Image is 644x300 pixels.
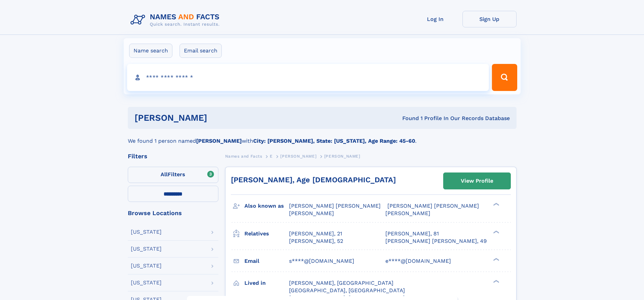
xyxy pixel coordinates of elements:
[244,200,289,212] h3: Also known as
[408,11,462,27] a: Log In
[289,210,334,216] span: [PERSON_NAME]
[131,229,162,235] div: [US_STATE]
[387,203,479,209] span: [PERSON_NAME] [PERSON_NAME]
[289,280,393,286] span: [PERSON_NAME], [GEOGRAPHIC_DATA]
[270,154,273,159] span: E
[161,171,168,178] span: All
[244,228,289,239] h3: Relatives
[289,287,405,294] span: [GEOGRAPHIC_DATA], [GEOGRAPHIC_DATA]
[305,115,510,122] div: Found 1 Profile In Our Records Database
[253,138,415,144] b: City: [PERSON_NAME], State: [US_STATE], Age Range: 45-60
[128,167,218,183] label: Filters
[444,173,510,189] a: View Profile
[131,246,162,252] div: [US_STATE]
[131,263,162,269] div: [US_STATE]
[196,138,242,144] b: [PERSON_NAME]
[280,152,316,160] a: [PERSON_NAME]
[324,154,360,159] span: [PERSON_NAME]
[244,277,289,289] h3: Lived in
[180,44,222,58] label: Email search
[135,114,305,122] h1: [PERSON_NAME]
[462,11,517,27] a: Sign Up
[385,237,487,245] a: [PERSON_NAME] [PERSON_NAME], 49
[129,44,172,58] label: Name search
[280,154,316,159] span: [PERSON_NAME]
[492,279,500,283] div: ❯
[461,173,493,189] div: View Profile
[225,152,262,160] a: Names and Facts
[127,64,489,91] input: search input
[492,64,517,91] button: Search Button
[385,210,430,216] span: [PERSON_NAME]
[231,176,396,184] a: [PERSON_NAME], Age [DEMOGRAPHIC_DATA]
[128,11,225,29] img: Logo Names and Facts
[128,153,218,159] div: Filters
[492,230,500,234] div: ❯
[289,237,343,245] a: [PERSON_NAME], 52
[128,129,517,145] div: We found 1 person named with .
[492,257,500,261] div: ❯
[128,210,218,216] div: Browse Locations
[270,152,273,160] a: E
[385,230,439,237] a: [PERSON_NAME], 81
[289,203,381,209] span: [PERSON_NAME] [PERSON_NAME]
[289,230,342,237] a: [PERSON_NAME], 21
[244,255,289,267] h3: Email
[492,202,500,207] div: ❯
[131,280,162,285] div: [US_STATE]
